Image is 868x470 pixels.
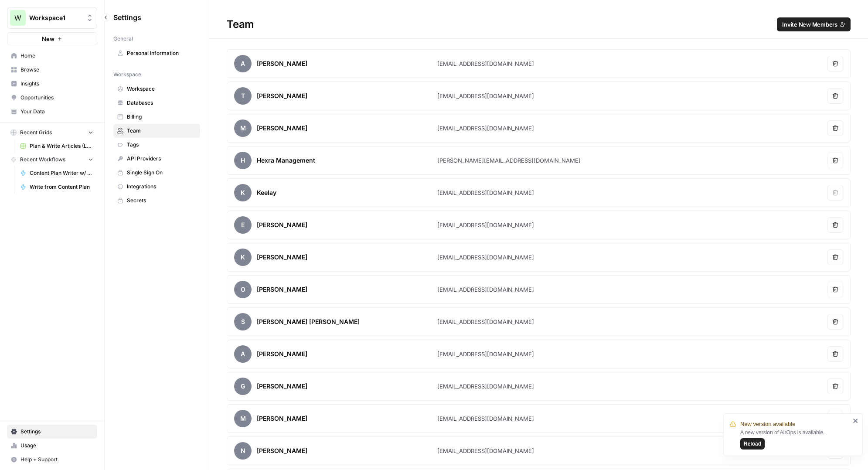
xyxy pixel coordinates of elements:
[113,46,200,60] a: Personal Information
[257,92,307,100] div: [PERSON_NAME]
[16,166,97,180] a: Content Plan Writer w/ Visual Suggestions
[127,197,196,204] span: Secrets
[234,410,252,427] span: M
[257,221,307,229] div: [PERSON_NAME]
[234,152,252,169] span: H
[7,425,97,439] a: Settings
[257,124,307,133] div: [PERSON_NAME]
[113,12,141,23] span: Settings
[437,414,534,423] div: [EMAIL_ADDRESS][DOMAIN_NAME]
[113,35,133,43] span: General
[234,442,252,460] span: N
[234,55,252,72] span: A
[777,17,851,31] button: Invite New Members
[127,155,196,163] span: API Providers
[42,34,54,43] span: New
[234,216,252,234] span: E
[740,429,850,450] div: A new version of AirOps is available.
[20,442,93,450] span: Usage
[113,166,200,180] a: Single Sign On
[113,124,200,138] a: Team
[437,221,534,229] div: [EMAIL_ADDRESS][DOMAIN_NAME]
[437,382,534,391] div: [EMAIL_ADDRESS][DOMAIN_NAME]
[20,156,65,163] span: Recent Workflows
[437,59,534,68] div: [EMAIL_ADDRESS][DOMAIN_NAME]
[437,188,534,197] div: [EMAIL_ADDRESS][DOMAIN_NAME]
[7,153,97,166] button: Recent Workflows
[257,414,307,423] div: [PERSON_NAME]
[127,127,196,135] span: Team
[30,169,93,177] span: Content Plan Writer w/ Visual Suggestions
[257,156,315,165] div: Hexra Management
[234,345,252,363] span: A
[127,99,196,107] span: Databases
[7,77,97,91] a: Insights
[127,85,196,93] span: Workspace
[209,17,868,31] div: Team
[437,317,534,326] div: [EMAIL_ADDRESS][DOMAIN_NAME]
[782,20,837,29] span: Invite New Members
[113,71,141,78] span: Workspace
[234,378,252,395] span: G
[257,382,307,391] div: [PERSON_NAME]
[257,253,307,262] div: [PERSON_NAME]
[437,124,534,133] div: [EMAIL_ADDRESS][DOMAIN_NAME]
[257,188,276,197] div: Keelay
[113,96,200,110] a: Databases
[113,152,200,166] a: API Providers
[437,285,534,294] div: [EMAIL_ADDRESS][DOMAIN_NAME]
[20,456,93,463] span: Help + Support
[257,285,307,294] div: [PERSON_NAME]
[127,169,196,177] span: Single Sign On
[16,139,97,153] a: Plan & Write Articles (LUSPS)
[16,180,97,194] a: Write from Content Plan
[127,49,196,57] span: Personal Information
[740,420,795,429] span: New version available
[20,94,93,102] span: Opportunities
[7,105,97,119] a: Your Data
[14,13,21,23] span: W
[257,446,307,455] div: [PERSON_NAME]
[437,253,534,262] div: [EMAIL_ADDRESS][DOMAIN_NAME]
[234,119,252,137] span: M
[257,350,307,358] div: [PERSON_NAME]
[113,180,200,194] a: Integrations
[257,317,360,326] div: [PERSON_NAME] [PERSON_NAME]
[437,156,581,165] div: [PERSON_NAME][EMAIL_ADDRESS][DOMAIN_NAME]
[7,91,97,105] a: Opportunities
[29,14,82,22] span: Workspace1
[744,440,761,448] span: Reload
[20,66,93,74] span: Browse
[234,184,252,201] span: K
[113,194,200,208] a: Secrets
[20,80,93,88] span: Insights
[127,113,196,121] span: Billing
[437,350,534,358] div: [EMAIL_ADDRESS][DOMAIN_NAME]
[7,453,97,467] button: Help + Support
[257,59,307,68] div: [PERSON_NAME]
[30,142,93,150] span: Plan & Write Articles (LUSPS)
[113,110,200,124] a: Billing
[7,32,97,45] button: New
[113,138,200,152] a: Tags
[127,183,196,191] span: Integrations
[20,129,52,136] span: Recent Grids
[740,438,765,450] button: Reload
[7,63,97,77] a: Browse
[30,183,93,191] span: Write from Content Plan
[7,126,97,139] button: Recent Grids
[7,7,97,29] button: Workspace: Workspace1
[234,281,252,298] span: O
[127,141,196,149] span: Tags
[234,313,252,330] span: s
[20,52,93,60] span: Home
[234,87,252,105] span: T
[20,108,93,116] span: Your Data
[437,446,534,455] div: [EMAIL_ADDRESS][DOMAIN_NAME]
[20,428,93,436] span: Settings
[234,249,252,266] span: K
[7,439,97,453] a: Usage
[437,92,534,100] div: [EMAIL_ADDRESS][DOMAIN_NAME]
[7,49,97,63] a: Home
[113,82,200,96] a: Workspace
